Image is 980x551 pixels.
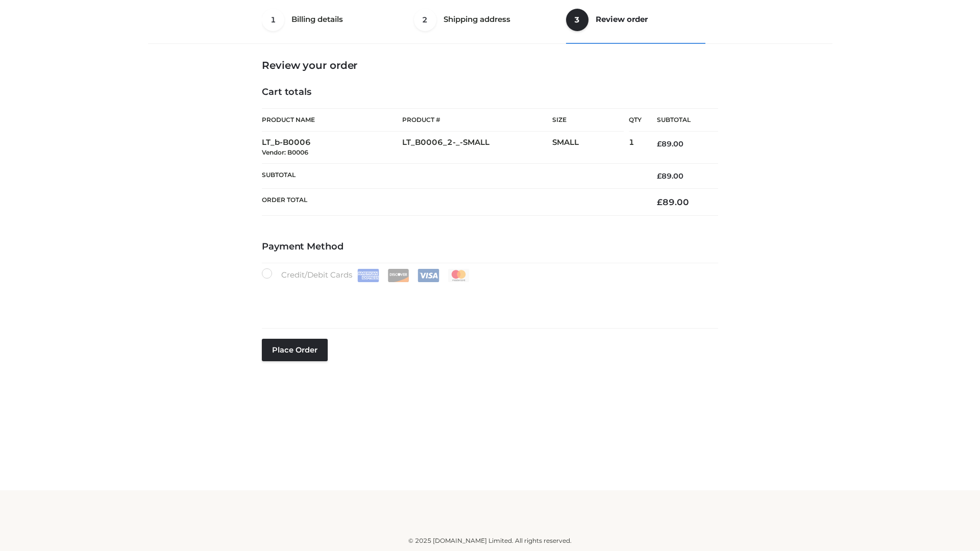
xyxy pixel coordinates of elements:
td: SMALL [552,132,629,164]
img: Amex [357,269,379,282]
td: 1 [629,132,642,164]
img: Discover [387,269,409,282]
small: Vendor: B0006 [262,148,308,156]
label: Credit/Debit Cards [262,268,471,282]
th: Subtotal [642,109,718,132]
iframe: Secure payment input frame [260,280,716,317]
span: £ [657,139,661,148]
span: £ [657,197,663,207]
bdi: 89.00 [657,171,683,181]
bdi: 89.00 [657,197,689,207]
button: Place order [262,339,328,361]
img: Visa [418,269,439,282]
h3: Review your order [262,59,718,71]
span: £ [657,171,661,181]
th: Product Name [262,108,402,132]
th: Size [552,109,624,132]
td: LT_b-B0006 [262,132,402,164]
div: © 2025 [DOMAIN_NAME] Limited. All rights reserved. [152,536,828,546]
img: Mastercard [448,269,470,282]
h4: Cart totals [262,87,718,98]
bdi: 89.00 [657,139,683,148]
th: Subtotal [262,163,642,188]
td: LT_B0006_2-_-SMALL [402,132,552,164]
h4: Payment Method [262,241,718,253]
th: Product # [402,108,552,132]
th: Order Total [262,189,642,216]
th: Qty [629,108,642,132]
